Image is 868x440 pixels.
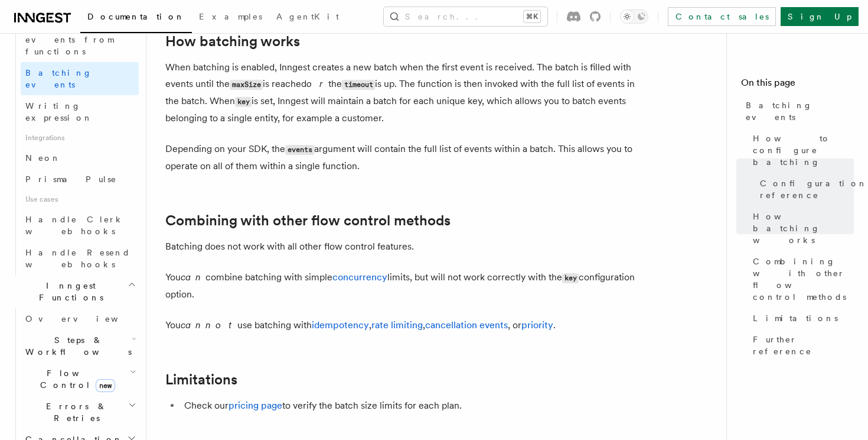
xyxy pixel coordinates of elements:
span: Inngest Functions [9,280,128,303]
code: maxSize [230,80,263,90]
a: Further reference [748,329,854,362]
a: Contact sales [668,7,776,26]
span: Overview [25,314,147,323]
span: Use cases [21,190,139,209]
span: Batching events [746,99,854,123]
a: Sign Up [781,7,859,26]
span: How to configure batching [753,132,854,168]
kbd: ⌘K [524,11,540,22]
a: Overview [21,308,139,329]
span: Batching events [25,68,92,89]
a: Batching events [741,95,854,128]
button: Steps & Workflows [21,329,139,363]
a: concurrency [332,271,387,283]
a: Handle Clerk webhooks [21,209,139,242]
p: You combine batching with simple limits, but will not work correctly with the configuration option. [165,269,638,303]
button: Inngest Functions [9,275,139,308]
a: Prisma Pulse [21,169,139,190]
a: idempotency [312,319,369,331]
a: How batching works [165,33,300,50]
a: cancellation events [425,319,508,331]
p: You use batching with , , , or . [165,317,638,334]
a: Writing expression [21,95,139,128]
span: Prisma Pulse [25,174,117,184]
span: Documentation [87,12,185,21]
span: How batching works [753,211,854,246]
em: can [181,271,205,283]
span: Examples [199,12,262,21]
a: Neon [21,147,139,169]
a: Examples [192,4,269,32]
h4: On this page [741,76,854,95]
span: AgentKit [276,12,339,21]
a: Sending events from functions [21,17,139,62]
a: priority [521,319,553,331]
code: events [285,145,314,155]
span: Handle Resend webhooks [25,248,130,269]
span: Writing expression [25,101,93,122]
a: Combining with other flow control methods [748,251,854,308]
code: key [562,273,579,283]
em: cannot [181,319,237,331]
span: new [96,379,115,392]
a: pricing page [229,400,282,411]
span: Configuration reference [760,177,867,201]
a: How batching works [748,206,854,251]
span: Further reference [753,334,854,357]
a: Combining with other flow control methods [165,212,451,229]
li: Check our to verify the batch size limits for each plan. [181,397,638,414]
a: Handle Resend webhooks [21,242,139,275]
a: How to configure batching [748,128,854,173]
code: timeout [342,80,375,90]
p: When batching is enabled, Inngest creates a new batch when the first event is received. The batch... [165,59,638,127]
a: Documentation [80,4,192,33]
span: Integrations [21,128,139,147]
span: Errors & Retries [21,400,128,424]
button: Toggle dark mode [620,9,648,24]
a: Batching events [21,62,139,95]
button: Flow Controlnew [21,363,139,396]
code: key [235,97,252,107]
button: Search...⌘K [384,7,547,26]
em: or [306,78,328,89]
span: Limitations [753,312,838,324]
a: Limitations [165,371,237,388]
a: Limitations [748,308,854,329]
button: Errors & Retries [21,396,139,429]
span: Steps & Workflows [21,334,132,358]
span: Neon [25,153,61,163]
span: Flow Control [21,367,130,391]
a: Configuration reference [755,173,854,206]
span: Combining with other flow control methods [753,255,854,303]
a: AgentKit [269,4,346,32]
span: Sending events from functions [25,23,113,56]
p: Depending on your SDK, the argument will contain the full list of events within a batch. This all... [165,141,638,174]
p: Batching does not work with all other flow control features. [165,238,638,255]
a: rate limiting [371,319,423,331]
span: Handle Clerk webhooks [25,215,124,236]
